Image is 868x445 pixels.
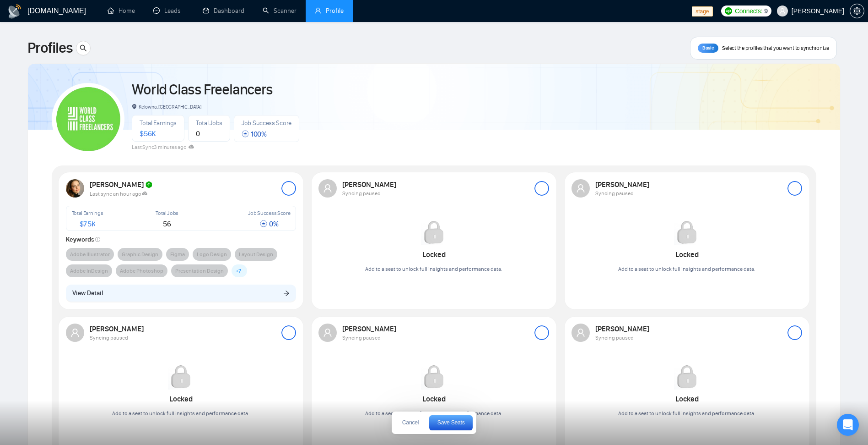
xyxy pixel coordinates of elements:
[132,81,272,99] a: World Class Freelancers
[674,364,700,390] img: Locked
[764,6,768,16] span: 9
[429,415,473,430] button: Save Seats
[140,129,156,138] span: $ 56K
[702,45,714,51] span: Basic
[236,266,241,275] span: + 7
[735,6,762,16] span: Connects:
[595,180,651,189] strong: [PERSON_NAME]
[422,395,446,403] strong: Locked
[365,266,502,272] span: Add to a seat to unlock full insights and performance data.
[283,290,290,296] span: arrow-right
[675,395,699,403] strong: Locked
[576,184,585,193] span: user
[168,364,194,390] img: Locked
[342,335,381,341] span: Syncing paused
[203,7,244,15] a: dashboardDashboard
[422,250,446,259] strong: Locked
[595,190,634,197] span: Syncing paused
[72,210,103,216] span: Total Earnings
[342,190,381,197] span: Syncing paused
[595,335,634,341] span: Syncing paused
[163,220,171,228] span: 56
[437,420,465,425] span: Save Seats
[66,179,84,198] img: USER
[323,184,332,193] span: user
[76,44,90,52] span: search
[122,250,158,259] span: Graphic Design
[323,328,332,337] span: user
[402,420,419,425] span: Cancel
[132,144,194,150] span: Last Sync 3 minutes ago
[197,250,227,259] span: Logo Design
[248,210,291,216] span: Job Success Score
[342,180,398,189] strong: [PERSON_NAME]
[239,250,273,259] span: Layout Design
[850,7,864,15] span: setting
[421,364,447,390] img: Locked
[722,44,829,52] span: Select the profiles that you want to synchronize
[90,324,145,333] strong: [PERSON_NAME]
[260,220,278,228] span: 0 %
[156,210,178,216] span: Total Jobs
[95,237,100,242] span: info-circle
[675,250,699,259] strong: Locked
[196,129,200,138] span: 0
[242,130,267,138] span: 100 %
[170,250,185,259] span: Figma
[7,4,22,19] img: logo
[692,6,712,16] span: stage
[342,324,398,333] strong: [PERSON_NAME]
[674,220,700,245] img: Locked
[618,266,755,272] span: Add to a seat to unlock full insights and performance data.
[90,335,128,341] span: Syncing paused
[140,119,177,127] span: Total Earnings
[66,236,101,243] strong: Keywords
[196,119,222,127] span: Total Jobs
[145,181,153,189] img: hipo
[120,266,163,275] span: Adobe Photoshop
[66,285,297,302] button: View Detailarrow-right
[725,7,732,15] img: upwork-logo.png
[837,414,859,436] div: Open Intercom Messenger
[72,288,103,298] span: View Detail
[132,104,201,110] span: Kelowna, [GEOGRAPHIC_DATA]
[175,266,224,275] span: Presentation Design
[70,250,110,259] span: Adobe Illustrator
[80,220,96,228] span: $ 75K
[169,395,193,403] strong: Locked
[850,4,864,18] button: setting
[576,328,585,337] span: user
[76,41,91,55] button: search
[421,220,447,245] img: Locked
[326,7,344,15] span: Profile
[70,328,80,337] span: user
[108,7,135,15] a: homeHome
[395,416,426,430] button: Cancel
[242,119,291,127] span: Job Success Score
[153,7,184,15] a: messageLeads
[595,324,651,333] strong: [PERSON_NAME]
[56,87,120,151] img: World Class Freelancers
[70,266,108,275] span: Adobe InDesign
[263,7,297,15] a: searchScanner
[315,7,321,14] span: user
[132,104,137,109] span: environment
[90,180,153,189] strong: [PERSON_NAME]
[850,7,864,15] a: setting
[779,8,786,14] span: user
[27,37,72,59] span: Profiles
[90,191,148,197] span: Last sync an hour ago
